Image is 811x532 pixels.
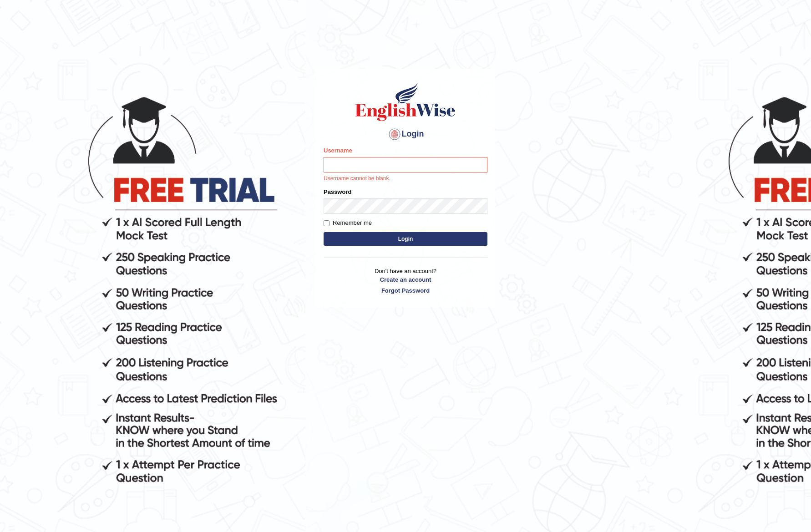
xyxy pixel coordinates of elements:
input: Remember me [324,220,329,226]
label: Password [324,187,351,196]
label: Remember me [324,218,372,228]
button: Login [324,232,487,246]
p: Username cannot be blank. [324,175,487,183]
label: Username [324,146,352,155]
a: Forgot Password [324,286,487,295]
a: Create an account [324,275,487,284]
p: Don't have an account? [324,267,487,295]
h4: Login [324,127,487,142]
img: Logo of English Wise sign in for intelligent practice with AI [354,81,457,122]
